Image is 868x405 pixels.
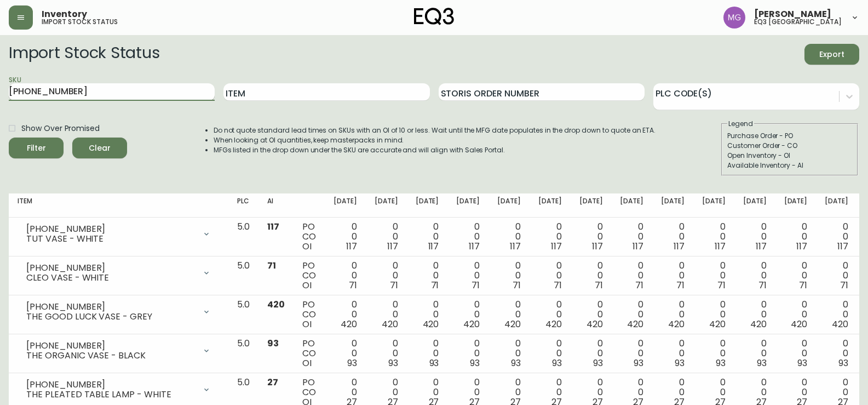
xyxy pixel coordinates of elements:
[554,279,562,292] span: 71
[302,261,316,290] div: PO CO
[775,193,817,218] th: [DATE]
[530,193,571,218] th: [DATE]
[26,273,196,283] div: CLEO VASE - WHITE
[375,222,398,252] div: 0 0
[26,380,196,390] div: [PHONE_NUMBER]
[758,279,767,292] span: 71
[334,300,357,329] div: 0 0
[702,222,726,252] div: 0 0
[347,357,357,369] span: 93
[825,222,848,252] div: 0 0
[334,261,357,290] div: 0 0
[579,300,603,329] div: 0 0
[511,357,521,369] span: 93
[334,222,357,252] div: 0 0
[627,318,643,330] span: 420
[593,357,603,369] span: 93
[757,357,767,369] span: 93
[26,302,196,312] div: [PHONE_NUMBER]
[620,300,643,329] div: 0 0
[538,339,562,368] div: 0 0
[9,44,159,65] h2: Import Stock Status
[21,123,100,134] span: Show Over Promised
[228,218,258,256] td: 5.0
[784,339,808,368] div: 0 0
[709,318,726,330] span: 420
[545,318,562,330] span: 420
[214,126,656,135] li: Do not quote standard lead times on SKUs with an OI of 10 or less. Wait until the MFG date popula...
[754,10,831,19] span: [PERSON_NAME]
[620,339,643,368] div: 0 0
[675,357,685,369] span: 93
[18,261,220,285] div: [PHONE_NUMBER]CLEO VASE - WHITE
[431,279,439,292] span: 71
[302,222,316,252] div: PO CO
[715,240,726,253] span: 117
[837,240,848,253] span: 117
[727,131,852,141] div: Purchase Order - PO
[579,339,603,368] div: 0 0
[42,19,118,25] h5: import stock status
[538,222,562,252] div: 0 0
[302,357,312,369] span: OI
[754,19,842,25] h5: eq3 [GEOGRAPHIC_DATA]
[799,279,807,292] span: 71
[784,300,808,329] div: 0 0
[26,351,196,361] div: THE ORGANIC VASE - BLACK
[661,300,685,329] div: 0 0
[27,141,46,155] div: Filter
[42,10,87,19] span: Inventory
[456,222,480,252] div: 0 0
[214,145,656,155] li: MFGs listed in the drop down under the SKU are accurate and will align with Sales Portal.
[416,261,439,290] div: 0 0
[341,318,357,330] span: 420
[668,318,685,330] span: 420
[652,193,693,218] th: [DATE]
[390,279,398,292] span: 71
[723,7,745,28] img: de8837be2a95cd31bb7c9ae23fe16153
[716,357,726,369] span: 93
[18,300,220,324] div: [PHONE_NUMBER]THE GOOD LUCK VASE - GREY
[750,318,767,330] span: 420
[26,341,196,351] div: [PHONE_NUMBER]
[551,240,562,253] span: 117
[258,193,294,218] th: AI
[26,263,196,273] div: [PHONE_NUMBER]
[228,334,258,373] td: 5.0
[26,390,196,400] div: THE PLEATED TABLE LAMP - WHITE
[463,318,480,330] span: 420
[488,193,530,218] th: [DATE]
[743,339,767,368] div: 0 0
[796,240,807,253] span: 117
[325,193,366,218] th: [DATE]
[497,222,521,252] div: 0 0
[804,44,859,65] button: Export
[674,240,685,253] span: 117
[634,357,643,369] span: 93
[470,357,480,369] span: 93
[538,300,562,329] div: 0 0
[510,240,521,253] span: 117
[702,339,726,368] div: 0 0
[620,261,643,290] div: 0 0
[72,138,127,158] button: Clear
[472,279,480,292] span: 71
[388,357,398,369] span: 93
[838,357,848,369] span: 93
[382,318,398,330] span: 420
[366,193,407,218] th: [DATE]
[267,376,278,389] span: 27
[26,224,196,234] div: [PHONE_NUMBER]
[552,357,562,369] span: 93
[661,339,685,368] div: 0 0
[635,279,643,292] span: 71
[267,337,279,350] span: 93
[743,261,767,290] div: 0 0
[497,339,521,368] div: 0 0
[302,318,312,330] span: OI
[592,240,603,253] span: 117
[497,261,521,290] div: 0 0
[538,261,562,290] div: 0 0
[228,193,258,218] th: PLC
[423,318,439,330] span: 420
